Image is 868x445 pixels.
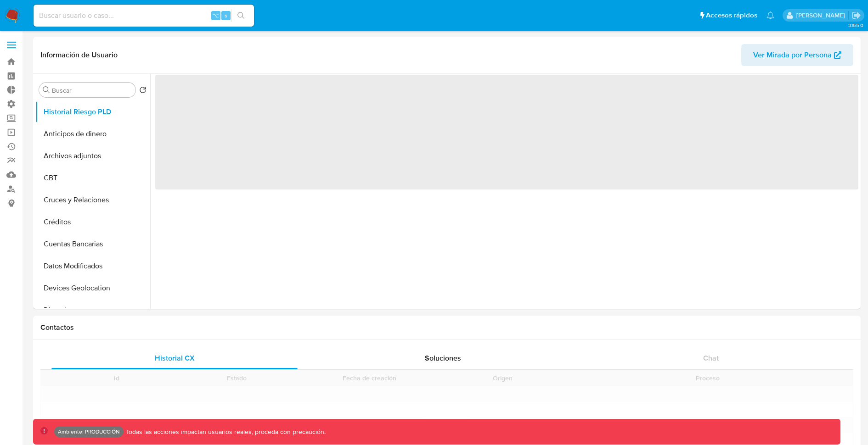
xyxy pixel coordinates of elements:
h1: Contactos [40,323,853,332]
button: Anticipos de dinero [35,123,150,145]
span: Ver Mirada por Persona [753,44,832,66]
span: Chat [703,353,719,363]
button: search-icon [231,9,250,22]
button: Volver al orden por defecto [139,86,147,96]
h1: Información de Usuario [40,50,118,60]
p: Ambiente: PRODUCCIÓN [58,430,120,434]
span: Accesos rápidos [706,11,757,20]
a: Notificaciones [767,11,774,19]
button: Historial Riesgo PLD [35,101,150,123]
button: CBT [35,167,150,189]
span: Historial CX [155,353,195,363]
span: s [225,11,227,20]
span: ⌥ [212,11,219,20]
input: Buscar usuario o caso... [34,10,254,22]
button: Direcciones [35,299,150,321]
a: Salir [851,11,861,20]
p: Todas las acciones impactan usuarios reales, proceda con precaución. [124,428,326,436]
button: Buscar [43,86,50,94]
p: david.garay@mercadolibre.com.co [796,11,848,20]
button: Cuentas Bancarias [35,233,150,255]
input: Buscar [52,86,132,95]
button: Datos Modificados [35,255,150,277]
button: Ver Mirada por Persona [741,44,853,66]
button: Archivos adjuntos [35,145,150,167]
span: Soluciones [425,353,461,363]
button: Créditos [35,211,150,233]
span: ‌ [155,75,858,189]
button: Devices Geolocation [35,277,150,299]
button: Cruces y Relaciones [35,189,150,211]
